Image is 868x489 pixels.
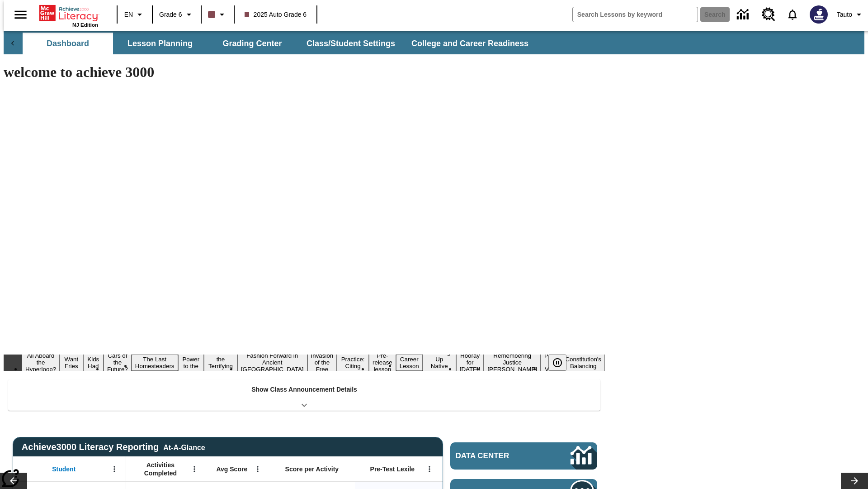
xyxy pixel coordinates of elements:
button: Slide 10 Mixed Practice: Citing Evidence [337,348,369,378]
button: Open Menu [188,462,201,476]
button: Class/Student Settings [299,33,402,54]
button: Dashboard [23,33,113,54]
button: Slide 8 Fashion Forward in Ancient Rome [237,351,307,374]
img: Avatar [810,5,828,24]
button: Slide 6 Solar Power to the People [178,348,204,378]
button: Slide 14 Hooray for Constitution Day! [456,351,484,374]
a: Data Center [731,2,756,27]
span: Data Center [456,451,540,460]
span: 2025 Auto Grade 6 [245,10,307,19]
button: Select a new avatar [804,3,833,26]
div: Previous Tabs [4,33,22,54]
span: Activities Completed [131,461,190,477]
a: Data Center [450,442,597,470]
input: search field [573,7,698,22]
button: Slide 15 Remembering Justice O'Connor [484,351,541,374]
button: College and Career Readiness [404,33,536,54]
div: SubNavbar [22,33,537,54]
button: Grading Center [207,33,297,54]
button: Profile/Settings [833,6,868,23]
span: Pre-Test Lexile [370,465,415,473]
button: Slide 13 Cooking Up Native Traditions [423,348,456,378]
button: Slide 11 Pre-release lesson [369,351,396,374]
a: Resource Center, Will open in new tab [756,2,781,27]
button: Language: EN, Select a language [120,6,149,23]
span: NJ Edition [72,22,98,28]
button: Slide 4 Cars of the Future? [104,351,132,374]
button: Open Menu [423,462,436,476]
button: Slide 16 Point of View [541,351,561,374]
span: Score per Activity [285,465,339,473]
span: Avg Score [216,465,247,473]
h1: welcome to achieve 3000 [4,64,605,81]
button: Slide 17 The Constitution's Balancing Act [561,348,605,378]
span: Tauto [837,10,852,19]
button: Open side menu [7,1,34,28]
p: Show Class Announcement Details [251,385,357,394]
button: Class color is dark brown. Change class color [204,6,231,23]
button: Slide 9 The Invasion of the Free CD [307,344,337,381]
button: Open Menu [108,462,121,476]
button: Slide 7 Attack of the Terrifying Tomatoes [204,348,237,378]
button: Slide 5 The Last Homesteaders [132,355,178,371]
button: Lesson carousel, Next [841,473,868,489]
a: Notifications [781,3,804,26]
div: Pause [548,355,576,371]
span: Grade 6 [159,10,182,19]
button: Slide 3 Dirty Jobs Kids Had To Do [83,341,104,384]
span: Student [52,465,75,473]
button: Slide 1 All Aboard the Hyperloop? [22,351,60,374]
button: Open Menu [251,462,264,476]
div: Home [39,3,98,28]
button: Slide 2 Do You Want Fries With That? [60,341,83,384]
div: At-A-Glance [163,442,205,452]
span: Achieve3000 Literacy Reporting [22,442,205,452]
button: Grade: Grade 6, Select a grade [156,6,198,23]
div: SubNavbar [4,31,864,54]
button: Lesson Planning [115,33,205,54]
button: Slide 12 Career Lesson [396,355,423,371]
div: Show Class Announcement Details [8,379,600,411]
a: Home [39,4,98,22]
button: Pause [548,355,566,371]
span: EN [124,10,133,19]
